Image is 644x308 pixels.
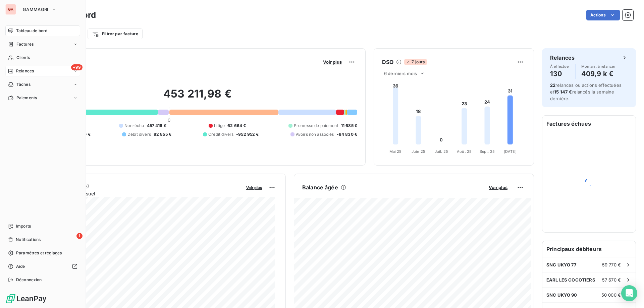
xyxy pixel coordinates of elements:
span: Chiffre d'affaires mensuel [38,190,241,197]
span: Tableau de bord [16,28,47,34]
tspan: Mai 25 [389,149,402,154]
span: Litige [214,123,225,129]
button: Voir plus [244,184,264,190]
span: Factures [16,41,34,47]
button: Actions [586,10,620,20]
span: Aide [16,263,25,269]
span: Crédit divers [208,131,233,137]
span: Paramètres et réglages [16,250,62,256]
span: 6 derniers mois [384,71,417,76]
span: 59 770 € [602,262,621,267]
h4: 130 [550,68,570,79]
span: relances ou actions effectuées et relancés la semaine dernière. [550,82,622,101]
span: GAMMAGRI [23,7,49,12]
img: Logo LeanPay [5,293,47,304]
span: Voir plus [323,59,342,65]
span: Relances [16,68,34,74]
span: 22 [550,82,555,88]
span: Imports [16,223,31,229]
h6: Factures échues [542,116,636,132]
span: 50 000 € [601,292,621,298]
h2: 453 211,98 € [38,87,357,107]
button: Voir plus [487,184,509,190]
span: Voir plus [489,185,507,190]
span: 457 416 € [147,123,166,129]
span: À effectuer [550,64,570,68]
span: Voir plus [246,185,262,190]
h6: Relances [550,54,575,62]
h6: DSO [382,58,393,66]
tspan: Juin 25 [412,149,425,154]
span: Notifications [16,237,41,243]
span: Avoirs non associés [296,131,334,137]
span: Débit divers [127,131,151,137]
div: GA [5,4,16,15]
h6: Principaux débiteurs [542,241,636,257]
tspan: Août 25 [457,149,472,154]
span: SNC UKYO 90 [546,292,577,298]
span: -952 952 € [236,131,259,137]
span: Déconnexion [16,277,42,283]
button: Voir plus [321,59,344,65]
span: Paiements [16,95,37,101]
a: Aide [5,261,80,272]
tspan: Sept. 25 [480,149,495,154]
span: 11 685 € [341,123,357,129]
span: 57 670 € [602,277,621,283]
h6: Balance âgée [302,183,338,191]
span: 62 664 € [227,123,246,129]
h4: 409,9 k € [581,68,615,79]
span: Promesse de paiement [294,123,338,129]
tspan: Juil. 25 [435,149,448,154]
tspan: [DATE] [504,149,517,154]
span: +99 [71,64,83,70]
div: Open Intercom Messenger [621,285,637,301]
span: 7 jours [404,59,427,65]
span: Tâches [16,81,31,87]
span: Non-échu [124,123,144,129]
span: -84 830 € [337,131,357,137]
span: 1 [76,233,83,239]
button: Filtrer par facture [88,28,143,39]
span: EARL LES COCOTIERS [546,277,595,283]
span: 0 [168,117,170,123]
span: SNC UKYO 77 [546,262,577,267]
span: Clients [16,55,30,61]
span: 15 147 € [554,89,572,95]
span: Montant à relancer [581,64,615,68]
span: 82 855 € [154,131,171,137]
